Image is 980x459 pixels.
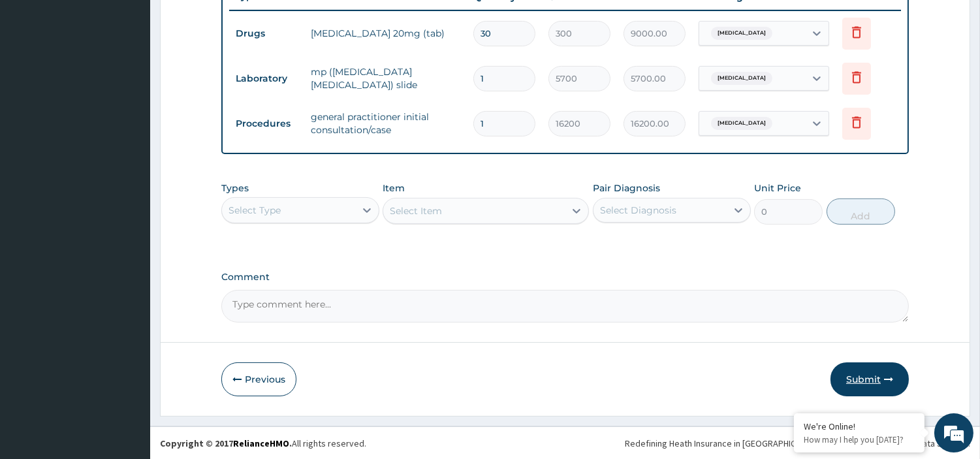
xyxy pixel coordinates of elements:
span: We're online! [76,143,180,275]
label: Item [383,182,405,195]
div: Chat with us now [68,73,219,90]
label: Types [221,183,249,194]
div: Select Diagnosis [600,204,676,217]
td: Drugs [229,22,304,46]
textarea: Type your message and hit 'Enter' [7,314,249,360]
p: How may I help you today? [804,434,915,445]
td: Laboratory [229,67,304,91]
button: Submit [830,362,909,396]
td: mp ([MEDICAL_DATA] [MEDICAL_DATA]) slide [304,59,467,98]
span: [MEDICAL_DATA] [711,72,772,85]
div: Select Type [229,204,281,217]
span: [MEDICAL_DATA] [711,27,772,40]
td: general practitioner initial consultation/case [304,104,467,143]
span: [MEDICAL_DATA] [711,117,772,130]
div: We're Online! [804,420,915,432]
label: Unit Price [754,182,801,195]
strong: Copyright © 2017 . [160,437,292,449]
label: Comment [221,272,909,283]
div: Minimize live chat window [214,7,245,38]
div: Redefining Heath Insurance in [GEOGRAPHIC_DATA] using Telemedicine and Data Science! [625,437,970,450]
a: RelianceHMO [233,437,289,449]
button: Add [827,198,895,225]
label: Pair Diagnosis [593,182,660,195]
td: [MEDICAL_DATA] 20mg (tab) [304,20,467,46]
button: Previous [221,362,296,396]
img: d_794563401_company_1708531726252_794563401 [24,65,53,98]
td: Procedures [229,112,304,136]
